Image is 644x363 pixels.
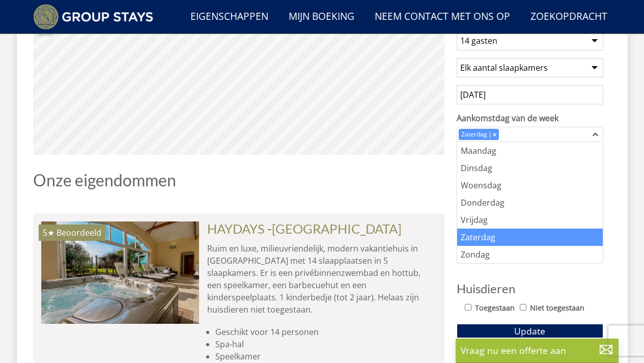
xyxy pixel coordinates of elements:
font: 5★ [43,227,54,238]
a: HAYDAYS [207,221,265,236]
a: Eigenschappen [186,6,272,29]
font: Woensdag [461,180,501,191]
a: 5★ Beoordeeld [41,221,199,323]
a: Neem contact met ons op [371,6,514,29]
font: Aankomstdag van de week [457,113,558,124]
font: Donderdag [461,197,505,208]
img: haydays-holiday-home-devon-sleeps-14-hot-tub-1.original.jpg [41,221,199,323]
img: Groepsverblijven [33,4,154,30]
font: Niet toegestaan [530,303,584,313]
a: Zoekopdracht [526,6,611,29]
font: Eigenschappen [190,9,268,23]
a: [GEOGRAPHIC_DATA] [272,221,402,236]
font: Spa-hal [215,339,244,350]
font: Toegestaan [475,303,515,313]
font: Maandag [461,145,496,156]
font: Zoekopdracht [530,9,607,23]
font: Onze eigendommen [33,170,176,190]
font: Vrijdag [461,214,488,226]
span: HAYDAYS heeft een 5-sterrenbeoordeling volgens het Quality in Tourism Scheme [43,227,54,238]
div: Keuzelijst [457,127,603,142]
font: Update [514,325,545,337]
canvas: Kaart [33,2,444,155]
font: Ruim en luxe, milieuvriendelijk, modern vakantiehuis in [GEOGRAPHIC_DATA] met 14 slaapplaatsen in... [207,243,421,315]
font: Beoordeeld [57,227,101,238]
font: Zondag [461,249,490,260]
font: Vraag nu een offerte aan [461,344,566,356]
div: Zaterdag [459,130,490,139]
font: Mijn boeking [289,9,354,23]
font: Neem contact met ons op [375,9,510,23]
font: Huisdieren [457,281,515,296]
a: Mijn boeking [285,6,358,29]
button: Update [457,324,603,338]
font: Speelkamer [215,351,261,362]
font: Zaterdag [461,232,495,243]
font: Dinsdag [461,162,492,174]
input: Aankomstdatum [457,85,603,104]
font: - [267,221,272,236]
font: Geschikt voor 14 personen [215,326,319,338]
